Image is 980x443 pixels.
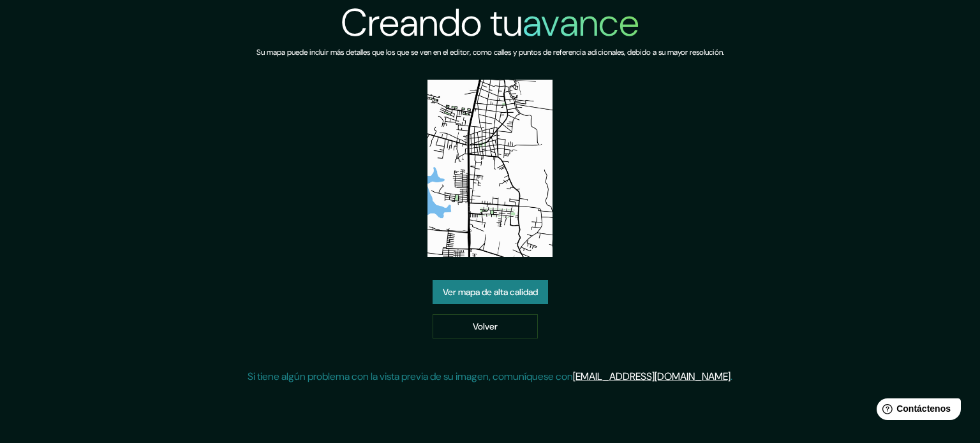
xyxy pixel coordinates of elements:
a: Volver [433,314,538,338]
font: Ver mapa de alta calidad [443,286,538,298]
a: Ver mapa de alta calidad [433,280,548,304]
iframe: Lanzador de widgets de ayuda [866,393,966,429]
font: . [731,370,732,383]
img: vista previa del mapa creado [427,80,553,257]
a: [EMAIL_ADDRESS][DOMAIN_NAME] [573,370,731,383]
font: Volver [473,321,498,332]
font: Si tiene algún problema con la vista previa de su imagen, comuníquese con [248,370,573,383]
font: Su mapa puede incluir más detalles que los que se ven en el editor, como calles y puntos de refer... [256,47,724,57]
